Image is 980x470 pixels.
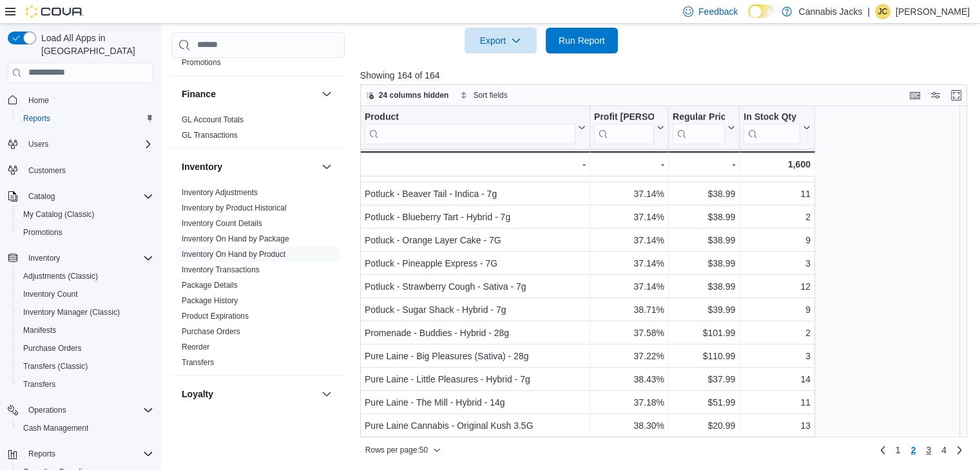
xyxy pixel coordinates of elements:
[23,271,98,281] span: Adjustments (Classic)
[18,305,125,320] a: Inventory Manager (Classic)
[182,234,289,243] a: Inventory On Hand by Package
[319,159,334,174] button: Inventory
[23,423,88,433] span: Cash Management
[365,111,575,123] div: Product
[26,5,84,18] img: Cova
[171,112,345,148] div: Finance
[744,371,811,387] div: 14
[365,163,586,178] div: Pepe - Peach Tree - Sativa - 3.5g
[182,115,244,125] span: GL Account Totals
[18,268,153,284] span: Adjustments (Classic)
[18,377,61,392] a: Transfers
[594,111,654,144] div: Profit Margin (%)
[182,296,238,306] span: Package History
[23,325,56,335] span: Manifests
[896,4,970,19] p: [PERSON_NAME]
[3,161,159,180] button: Customers
[23,163,71,178] a: Customers
[744,256,811,271] div: 3
[3,401,159,419] button: Operations
[23,250,65,266] button: Inventory
[23,446,153,462] span: Reports
[36,32,153,57] span: Load All Apps in [GEOGRAPHIC_DATA]
[875,442,890,458] a: Previous page
[13,339,159,357] button: Purchase Orders
[3,135,159,153] button: Users
[18,225,153,240] span: Promotions
[910,444,916,456] span: 2
[18,268,103,284] a: Adjustments (Classic)
[23,136,53,152] button: Users
[744,348,811,364] div: 3
[23,189,153,204] span: Catalog
[171,185,345,375] div: Inventory
[546,28,618,53] button: Run Report
[28,253,60,263] span: Inventory
[365,186,586,202] div: Potluck - Beaver Tail - Indica - 7g
[182,57,221,68] span: Promotions
[673,163,735,178] div: $24.99
[673,111,735,144] button: Regular Price
[875,440,967,460] nav: Pagination for preceding grid
[948,88,964,103] button: Enter fullscreen
[18,323,61,338] a: Manifests
[28,191,55,202] span: Catalog
[673,418,735,433] div: $20.99
[182,265,260,274] a: Inventory Transactions
[18,377,153,392] span: Transfers
[18,225,68,240] a: Promotions
[182,388,316,400] button: Loyalty
[28,165,66,176] span: Customers
[23,343,82,353] span: Purchase Orders
[23,92,153,108] span: Home
[3,249,159,267] button: Inventory
[744,209,811,225] div: 2
[182,357,214,368] span: Transfers
[182,249,285,259] span: Inventory On Hand by Product
[594,186,664,202] div: 37.14%
[13,357,159,375] button: Transfers (Classic)
[182,88,216,100] h3: Finance
[182,203,287,212] a: Inventory by Product Historical
[896,444,901,456] span: 1
[3,91,159,109] button: Home
[673,232,735,248] div: $38.99
[594,395,664,410] div: 37.18%
[941,444,946,456] span: 4
[182,234,289,244] span: Inventory On Hand by Package
[744,111,800,123] div: In Stock Qty
[364,156,586,172] div: -
[13,109,159,127] button: Reports
[182,327,240,336] a: Purchase Orders
[18,420,153,436] span: Cash Management
[365,302,586,317] div: Potluck - Sugar Shack - Hybrid - 7g
[182,130,238,140] span: GL Transactions
[23,209,95,220] span: My Catalog (Classic)
[182,250,285,259] a: Inventory On Hand by Product
[13,267,159,285] button: Adjustments (Classic)
[18,287,83,302] a: Inventory Count
[798,4,862,19] p: Cannabis Jacks
[182,343,209,352] a: Reorder
[673,395,735,410] div: $51.99
[748,18,749,19] span: Dark Mode
[936,440,952,460] a: Page 4 of 4
[319,86,334,102] button: Finance
[907,88,923,103] button: Keyboard shortcuts
[473,90,507,100] span: Sort fields
[28,139,48,149] span: Users
[23,250,153,266] span: Inventory
[361,88,454,103] button: 24 columns hidden
[23,136,153,152] span: Users
[455,88,512,103] button: Sort fields
[23,361,88,371] span: Transfers (Classic)
[365,445,428,455] span: Rows per page : 50
[18,305,153,320] span: Inventory Manager (Classic)
[744,163,811,178] div: 11
[928,88,943,103] button: Display options
[365,418,586,433] div: Pure Laine Cannabis - Original Kush 3.5G
[28,449,55,459] span: Reports
[182,58,221,67] a: Promotions
[744,325,811,341] div: 2
[594,325,664,341] div: 37.58%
